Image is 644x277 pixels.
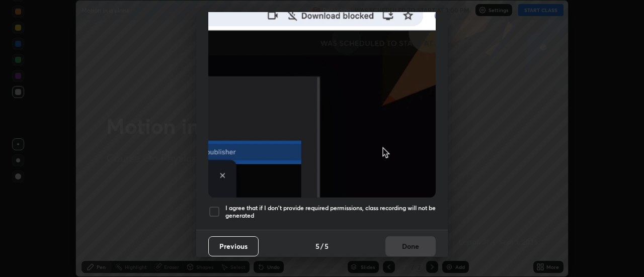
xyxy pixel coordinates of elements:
[320,241,324,251] h4: /
[315,241,319,251] h4: 5
[325,241,329,251] h4: 5
[208,236,259,256] button: Previous
[225,204,436,220] h5: I agree that if I don't provide required permissions, class recording will not be generated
